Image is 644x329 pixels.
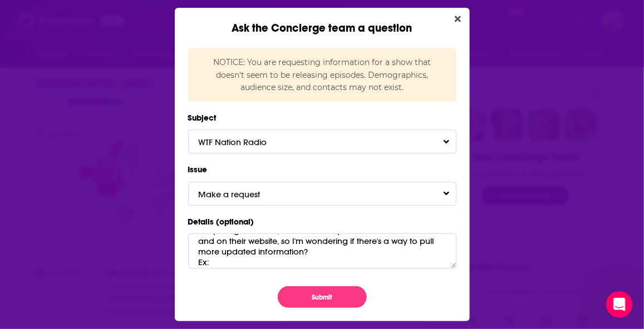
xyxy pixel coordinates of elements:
textarea: Hi! I see that this show is "on a hiatus" and recent episodes are not pulling. However, the show ... [188,233,456,268]
span: WTF Nation Radio [198,137,289,147]
button: Submit [278,286,367,308]
button: Make a requestToggle Pronoun Dropdown [188,182,456,206]
button: Close [450,12,465,26]
div: NOTICE: You are requesting information for a show that doesn't seem to be releasing episodes. Dem... [188,48,456,101]
iframe: Intercom live chat [606,291,633,318]
span: Make a request [198,189,282,200]
button: Expand window [174,4,195,26]
div: Close [195,4,215,24]
button: go back [7,4,28,26]
label: Issue [188,162,456,177]
label: Details (optional) [188,215,456,229]
label: Subject [188,111,456,125]
button: WTF Nation RadioToggle Pronoun Dropdown [188,129,456,153]
div: Ask the Concierge team a question [175,8,470,35]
